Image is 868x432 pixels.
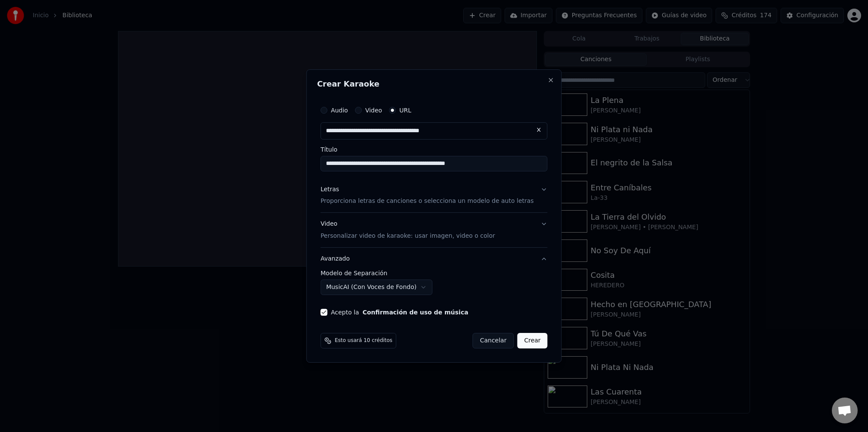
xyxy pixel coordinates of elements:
[320,146,547,152] label: Título
[317,80,551,88] h2: Crear Karaoke
[331,107,348,113] label: Audio
[320,270,547,302] div: Avanzado
[320,197,533,206] p: Proporciona letras de canciones o selecciona un modelo de auto letras
[320,270,547,276] label: Modelo de Separación
[517,333,547,348] button: Crear
[365,107,382,113] label: Video
[320,185,339,194] div: Letras
[335,337,392,344] span: Esto usará 10 créditos
[320,220,495,241] div: Video
[320,178,547,213] button: LetrasProporciona letras de canciones o selecciona un modelo de auto letras
[320,213,547,248] button: VideoPersonalizar video de karaoke: usar imagen, video o color
[473,333,514,348] button: Cancelar
[331,309,468,315] label: Acepto la
[320,232,495,240] p: Personalizar video de karaoke: usar imagen, video o color
[399,107,411,113] label: URL
[363,309,468,315] button: Acepto la
[320,248,547,270] button: Avanzado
